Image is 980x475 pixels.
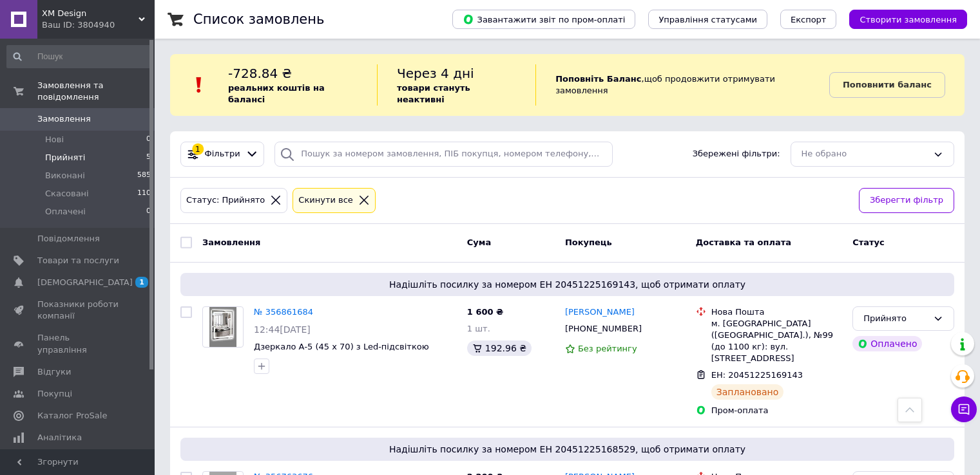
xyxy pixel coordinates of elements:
a: Фото товару [202,306,244,348]
span: Замовлення [202,237,260,247]
a: № 356861684 [254,307,313,317]
div: Нова Пошта [711,306,842,318]
span: Через 4 дні [397,66,474,81]
span: 0 [146,206,151,218]
h1: Список замовлень [193,12,324,27]
span: Виконані [45,170,85,182]
img: Фото товару [209,307,236,347]
span: Замовлення [37,113,91,125]
span: 1 [135,277,148,288]
a: Поповнити баланс [829,72,945,98]
div: 192.96 ₴ [467,340,532,356]
span: ЕН: 20451225169143 [711,370,803,380]
span: Доставка та оплата [696,237,791,247]
div: , щоб продовжити отримувати замовлення [535,64,829,106]
span: Створити замовлення [860,15,957,24]
span: Покупець [565,237,612,247]
button: Завантажити звіт по пром-оплаті [452,10,635,29]
div: Не обрано [802,147,928,161]
span: [DEMOGRAPHIC_DATA] [37,277,133,288]
span: Показники роботи компанії [37,299,119,322]
span: Збережені фільтри: [693,148,780,160]
span: 5 [146,152,151,163]
a: Дзеркало А-5 (45 х 70) з Led-підсвіткою [254,342,429,351]
span: Статус [852,237,885,247]
span: Повідомлення [37,233,100,245]
span: 12:44[DATE] [254,324,311,335]
div: [PHONE_NUMBER] [562,321,644,337]
a: Створити замовлення [836,14,967,24]
span: Експорт [791,15,827,24]
div: Прийнято [863,312,928,326]
div: 1 [192,144,204,155]
span: Завантажити звіт по пром-оплаті [463,14,625,25]
input: Пошук за номером замовлення, ПІБ покупця, номером телефону, Email, номером накладної [274,142,613,167]
b: реальних коштів на балансі [228,83,325,104]
button: Зберегти фільтр [859,188,954,213]
span: 1 шт. [467,324,490,333]
button: Створити замовлення [849,10,967,29]
span: Відгуки [37,366,71,378]
div: Ваш ID: 3804940 [42,19,155,31]
span: Аналітика [37,432,82,443]
a: [PERSON_NAME] [565,306,635,319]
span: Оплачені [45,206,86,218]
span: 585 [137,170,151,182]
span: Cума [467,237,491,247]
span: Надішліть посилку за номером ЕН 20451225169143, щоб отримати оплату [186,278,949,291]
span: 0 [146,134,151,145]
div: Пром-оплата [711,405,842,416]
span: Нові [45,134,64,145]
span: Каталог ProSale [37,410,107,422]
span: Покупці [37,388,72,400]
span: Скасовані [45,188,89,200]
span: Замовлення та повідомлення [37,80,155,103]
span: Без рейтингу [578,344,637,353]
span: Управління статусами [658,15,757,24]
img: :exclamation: [189,75,209,95]
span: -728.84 ₴ [228,66,292,81]
button: Управління статусами [648,10,767,29]
div: Статус: Прийнято [184,194,267,207]
span: 1 600 ₴ [467,307,503,317]
span: Фільтри [205,148,240,160]
div: Заплановано [711,384,784,400]
b: Поповніть Баланс [555,74,641,84]
span: 110 [137,188,151,200]
div: Cкинути все [296,194,356,207]
input: Пошук [6,45,152,68]
span: Товари та послуги [37,255,119,266]
span: Зберегти фільтр [870,194,943,207]
span: Панель управління [37,332,119,355]
span: Надішліть посилку за номером ЕН 20451225168529, щоб отримати оплату [186,443,949,456]
button: Експорт [780,10,837,29]
button: Чат з покупцем [951,396,977,422]
b: Поповнити баланс [843,80,932,89]
span: ХМ Design [42,8,139,19]
div: Оплачено [852,336,922,351]
div: м. [GEOGRAPHIC_DATA] ([GEOGRAPHIC_DATA].), №99 (до 1100 кг): вул. [STREET_ADDRESS] [711,318,842,365]
b: товари стануть неактивні [397,83,470,104]
span: Прийняті [45,152,85,163]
